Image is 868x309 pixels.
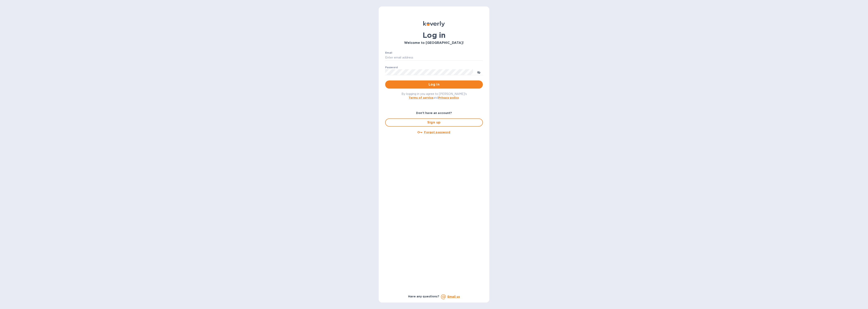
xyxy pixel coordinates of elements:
a: Email us [447,295,460,298]
label: Email [385,52,392,54]
h1: Log in [385,31,483,39]
h3: Welcome to [GEOGRAPHIC_DATA]! [385,41,483,45]
button: Log in [385,80,483,89]
u: Forgot password [424,131,450,134]
input: Enter email address [385,55,483,61]
b: Have any questions? [408,295,439,298]
span: By logging in you agree to [PERSON_NAME]'s and . [401,92,467,99]
b: Don't have an account? [416,111,452,115]
a: Terms of service [409,96,433,99]
button: Sign up [385,118,483,127]
label: Password [385,66,398,69]
a: Privacy policy [438,96,459,99]
span: Sign up [389,120,479,125]
img: Koverly [423,21,445,27]
button: toggle password visibility [475,68,483,76]
span: Log in [388,82,480,87]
